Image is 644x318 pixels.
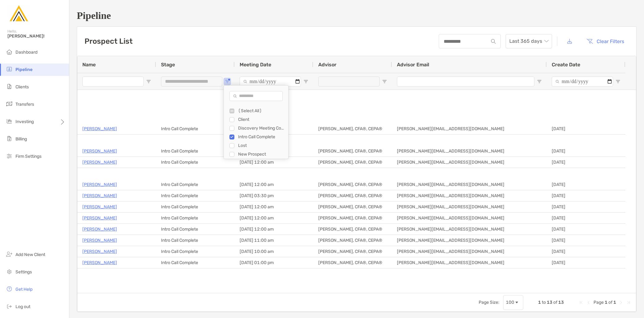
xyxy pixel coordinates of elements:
img: investing icon [6,117,13,125]
button: Open Filter Menu [146,79,151,84]
span: Add New Client [15,252,45,257]
button: Clear Filters [582,34,629,48]
div: Intro Call Complete [156,246,235,257]
div: [PERSON_NAME], CFA®, CEPA® [313,224,392,235]
span: Investing [15,119,34,124]
div: [PERSON_NAME][EMAIL_ADDRESS][DOMAIN_NAME] [392,201,547,212]
div: [PERSON_NAME], CFA®, CEPA® [313,179,392,190]
button: Open Filter Menu [225,79,230,84]
span: Name [82,62,96,68]
div: Intro Call Complete [156,224,235,235]
div: [DATE] [547,190,625,201]
span: Firm Settings [15,154,41,159]
div: [DATE] 03:30 pm [235,190,313,201]
span: Stage [161,62,175,68]
div: Intro Call Complete [156,257,235,268]
div: Intro Call Complete [156,201,235,212]
span: Meeting Date [240,62,271,68]
div: Intro Call Complete [156,235,235,246]
div: [DATE] [547,224,625,235]
a: [PERSON_NAME] [82,259,117,267]
div: [DATE] 12:00 am [235,179,313,190]
img: input icon [491,39,496,44]
div: 100 [506,300,514,305]
span: Pipeline [15,67,33,72]
h1: Pipeline [77,10,637,21]
div: [PERSON_NAME][EMAIL_ADDRESS][DOMAIN_NAME] [392,213,547,223]
div: Intro Call Complete [156,157,235,168]
div: [DATE] [547,235,625,246]
span: 13 [547,300,552,305]
span: Advisor [318,62,337,68]
a: [PERSON_NAME] [82,236,117,244]
div: [PERSON_NAME][EMAIL_ADDRESS][DOMAIN_NAME] [392,179,547,190]
span: Transfers [15,102,34,107]
div: [PERSON_NAME][EMAIL_ADDRESS][DOMAIN_NAME] [392,224,547,235]
p: [PERSON_NAME] [82,192,117,200]
input: Advisor Email Filter Input [397,77,534,86]
img: logout icon [6,303,13,310]
span: of [553,300,557,305]
img: transfers icon [6,100,13,108]
button: Open Filter Menu [537,79,542,84]
img: get-help icon [6,285,13,293]
div: [PERSON_NAME][EMAIL_ADDRESS][DOMAIN_NAME] [392,235,547,246]
span: Advisor Email [397,62,429,68]
img: pipeline icon [6,65,13,73]
span: Dashboard [15,50,37,55]
div: [DATE] [547,213,625,223]
div: [PERSON_NAME], CFA®, CEPA® [313,190,392,201]
div: [DATE] [547,123,625,134]
div: [PERSON_NAME], CFA®, CEPA® [313,257,392,268]
a: [PERSON_NAME] [82,125,117,133]
div: Column Filter [224,85,289,159]
div: Page Size: [479,300,499,305]
div: Intro Call Complete [156,190,235,201]
div: [PERSON_NAME][EMAIL_ADDRESS][DOMAIN_NAME] [392,123,547,134]
div: New Prospect [238,152,285,157]
p: [PERSON_NAME] [82,147,117,155]
div: [PERSON_NAME], CFA®, CEPA® [313,246,392,257]
div: [DATE] 12:00 am [235,224,313,235]
div: Last Page [626,300,631,305]
img: clients icon [6,83,13,90]
div: [DATE] [547,146,625,157]
img: dashboard icon [6,48,13,55]
button: Open Filter Menu [303,79,308,84]
div: [PERSON_NAME][EMAIL_ADDRESS][DOMAIN_NAME] [392,246,547,257]
div: [PERSON_NAME][EMAIL_ADDRESS][DOMAIN_NAME] [392,190,547,201]
div: Page Size [503,295,523,310]
div: [DATE] 11:00 am [235,235,313,246]
button: Open Filter Menu [616,79,620,84]
input: Meeting Date Filter Input [240,77,301,86]
span: Create Date [552,62,580,68]
a: [PERSON_NAME] [82,203,117,211]
a: [PERSON_NAME] [82,225,117,233]
a: [PERSON_NAME] [82,181,117,188]
span: 1 [605,300,607,305]
div: [DATE] 10:00 am [235,246,313,257]
span: Log out [15,304,30,309]
div: [DATE] 01:00 pm [235,257,313,268]
div: [DATE] [547,201,625,212]
div: Intro Call Complete [156,146,235,157]
img: settings icon [6,268,13,275]
div: [DATE] [547,257,625,268]
a: [PERSON_NAME] [82,248,117,255]
div: First Page [579,300,584,305]
span: to [542,300,546,305]
div: [DATE] [547,246,625,257]
div: [PERSON_NAME][EMAIL_ADDRESS][DOMAIN_NAME] [392,146,547,157]
a: [PERSON_NAME] [82,158,117,166]
span: 13 [558,300,564,305]
span: Settings [15,269,32,275]
span: [PERSON_NAME]! [7,33,65,39]
span: of [608,300,612,305]
div: [PERSON_NAME][EMAIL_ADDRESS][DOMAIN_NAME] [392,257,547,268]
div: Intro Call Complete [238,134,285,139]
